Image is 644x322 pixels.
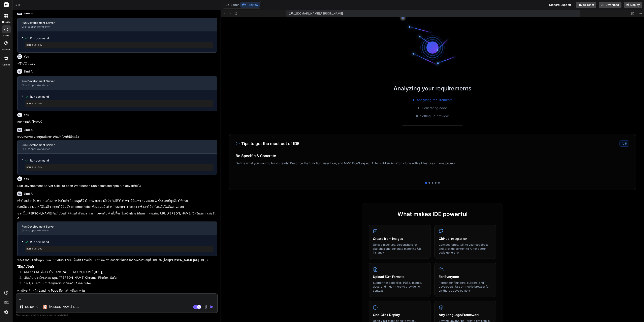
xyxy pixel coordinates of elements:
[16,313,218,317] p: Always double-check its answers. Your in Bind
[547,2,574,8] div: Discord Support
[373,281,426,293] p: Support for code files, PDFs, images, docs, and much more to provide rich context
[17,258,217,263] p: หลังจากรันคำสั่ง แล้ว คุณจะเห็นข้อความใน Terminal ที่บอกว่าเซิร์ฟเวอร์กำลังทำงานอยู่ที่ URL ใด (โ...
[24,177,29,181] h6: You
[22,143,206,147] div: Run Development Server
[26,102,211,105] pre: npm run dev
[119,205,139,209] code: npm install
[17,265,34,268] strong: วิธีดูเว็บไซต์:
[2,63,10,66] label: Upload
[439,236,492,241] h4: GitHub Integration
[24,192,33,196] h6: Bind AI
[204,305,208,309] img: attachment
[236,153,629,158] h4: Be Specific & Concrete
[18,18,210,31] button: Run Development ServerClick to open Workbench
[422,106,447,110] span: Generating code
[439,274,492,279] h4: For Everyone
[54,314,61,316] span: privacy
[82,212,102,215] code: npm run dev
[26,166,211,169] pre: npm run dev
[17,61,217,66] p: พรีวิวให้หน่อย
[15,3,21,7] span: s
[22,225,206,229] div: Run Development Server
[22,79,206,83] div: Run Development Server
[30,240,213,244] span: Run command
[18,140,210,153] button: Run Development ServerClick to open Workbench
[26,43,211,47] pre: npm run dev
[17,288,217,293] p: คุณก็จะเห็นหน้า Landing Page ที่เราสร้างขึ้นมาครับ
[49,305,79,309] p: [PERSON_NAME] 4 S..
[17,184,217,188] p: Run Development Server Click to open Workbench Run command npm run dev แก้ยังไง
[24,55,29,59] h6: You
[3,34,9,37] label: code
[2,48,10,51] label: GitHub
[24,113,29,117] h6: You
[625,142,627,145] span: 5
[18,76,210,90] button: Run Development ServerClick to open Workbench
[619,140,629,147] div: /
[24,69,33,74] h6: Bind AI
[30,36,213,40] span: Run command
[22,229,206,232] div: Click to open Workbench
[289,11,343,16] span: [URL][DOMAIN_NAME][PERSON_NAME]
[93,271,102,274] code: [URL]
[22,25,206,28] div: Click to open Workbench
[224,2,240,8] button: Editor
[21,281,217,287] li: วาง URL ลงในแถบที่อยู่ของเบราว์เซอร์แล้วกด Enter.
[16,294,217,301] textarea: แ
[22,84,206,87] div: Click to open Workbench
[43,305,47,309] img: Claude 4 Sonnet
[17,205,217,210] p: ก่อนอื่น ตรวจสอบให้แน่ใจว่าคุณได้ติดตั้ง dependencies ทั้งหมดแล้วด้วยคำสั่ง (ซึ่งเราได้ทำไปแล้วใน...
[17,135,217,139] p: แน่นอนครับ หากคุณต้องการรันเว็บไซต์นี้อีกครั้ง:
[26,247,211,251] pre: npm run dev
[2,20,10,24] label: threads
[373,312,426,317] h4: One-Click Deploy
[373,274,426,279] h4: Upload 50+ Formats
[21,270,217,275] li: คัดลอก URL ที่แสดงใน Terminal ([PERSON_NAME] ).
[236,141,299,147] h3: Tips to get the most out of IDE
[21,275,217,281] li: เปิดเว็บเบราว์เซอร์ของคุณ ([PERSON_NAME] Chrome, Firefox, Safari).
[22,147,206,151] div: Click to open Workbench
[17,120,217,124] p: อยากรันเว็บไซต์นนี้
[373,243,426,255] p: Upload mockups, screenshots, or sketches and generate matching UIs instantly
[240,2,260,8] button: Preview
[17,211,217,221] p: จากนั้น [PERSON_NAME]รันเว็บไซต์ได้ด้วยคำสั่ง ครับ คำสั่งนี้จะเริ่มเซิร์ฟเวอร์พัฒนาและแสดง URL [P...
[221,84,644,93] h2: Analyzing your requirements
[599,2,621,8] button: Download
[24,128,33,132] h6: Bind AI
[439,312,492,317] h4: Any Language/Framework
[18,222,210,235] button: Run Development ServerClick to open Workbench
[420,114,449,118] span: Setting up preview
[22,21,206,25] div: Run Development Server
[417,97,452,102] span: Analyzing requirements
[198,259,207,262] code: [URL]
[38,259,58,262] code: npm run dev
[624,2,642,8] button: Deploy
[17,199,217,203] p: เข้าใจแล้วครับ หากคุณต้องการรันเว็บไซต์และดูพรีวิวอีกครั้ง และสงสัยว่า "แก้ยังไง" หากมีปัญหา ผมจะ...
[30,95,213,99] span: Run command
[25,305,34,309] p: Source
[30,158,213,163] span: Run command
[36,305,39,309] img: Pick Models
[369,210,496,218] h2: What makes IDE powerful
[210,305,214,309] img: icon
[576,2,596,8] button: Invite Team
[373,236,426,241] h4: Create from Images
[622,142,623,145] span: 1
[439,243,492,255] p: Connect repos, talk to your codebase, and provide context to AI for better code generation
[3,309,10,316] img: settings
[439,281,492,293] p: Perfect for founders, builders, and developers. Use on mobile browser for on-the-go development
